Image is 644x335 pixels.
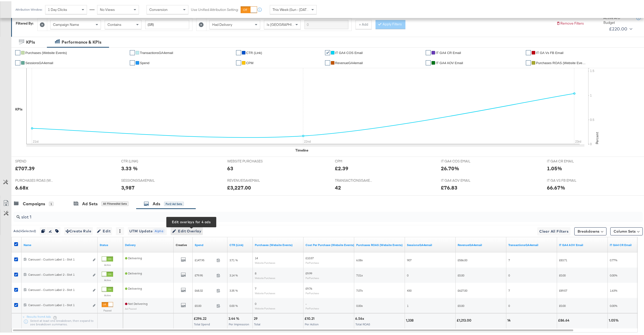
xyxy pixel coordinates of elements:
[508,242,555,246] a: Transactions - The total number of transactions
[295,147,308,152] div: Timeline
[125,255,142,259] span: Delivering
[176,242,187,246] a: Shows the creative associated with your ad.
[229,242,251,246] a: The number of clicks received on a link in your ad divided by the number of impressions.
[407,242,454,246] a: Sessions - The total number of sessions
[228,315,241,320] div: 3.44 %
[607,24,633,32] button: £220.00
[229,321,249,325] span: Per Impression
[436,60,463,64] span: IT GA4 AOV Email
[441,163,459,171] div: 26.70%
[102,292,113,296] label: Active
[255,255,258,259] span: 14
[229,272,238,276] span: 3.14 %
[227,163,233,171] div: 63
[246,50,262,53] span: CTR (Link)
[406,317,415,322] div: 1,338
[306,260,319,263] sub: Per Purchase
[128,226,167,234] button: UTM UpdateAlpha
[15,106,23,110] div: KPIs
[267,21,306,26] span: Is [GEOGRAPHIC_DATA]
[356,272,363,276] span: 7.01x
[140,50,173,53] span: TransactionsGA4email
[458,303,464,306] span: £0.00
[537,226,570,234] button: Clear All Filters
[355,315,366,320] div: 6.56x
[254,315,259,320] div: 29
[273,6,311,11] span: This Week (Sun - [DATE])
[28,287,90,291] div: Carousel - Custom Label 2 - Slot 1
[194,321,210,325] span: Total Spend
[335,158,373,162] span: CPM
[121,177,159,182] span: SESSIONSGA4EMAIL
[335,163,348,171] div: £2.39
[100,242,121,246] a: Shows the current state of your Ad.
[255,270,256,274] span: 8
[335,177,373,182] span: TRANSACTIONSGA4EMAIL
[195,287,214,291] span: £68.32
[229,303,238,306] span: 0.00 %
[305,321,319,325] span: Per Action
[254,321,260,325] span: Total
[195,257,214,261] span: £147.95
[15,49,20,54] a: ✔
[172,227,201,233] span: Edit Overlay
[603,14,631,24] div: Active A/C Budget
[26,38,35,44] div: KPIs
[15,7,43,10] div: Attribution Window:
[102,277,113,281] label: Active
[195,242,225,246] a: The total amount spent to date.
[125,270,142,274] span: Delivering
[255,301,256,304] span: 0
[441,183,457,190] div: £76.83
[62,38,101,44] div: Performance & KPIs
[335,50,363,53] span: IT GA4 COS Email
[306,270,312,274] span: £9.99
[610,303,617,306] span: 0.00%
[508,303,510,306] span: 0
[356,242,403,246] a: The total value of the purchase actions divided by spend tracked by your Custom Audience pixel on...
[64,226,93,234] button: Create Rule
[171,226,203,234] button: Edit OverlayEdit overlays for 4 ads
[507,317,512,322] div: 14
[441,158,479,162] span: IT GA4 COS EMAIL
[458,272,464,276] span: £0.00
[227,177,265,182] span: REVENUEGA4EMAIL
[508,287,510,291] span: 7
[436,50,461,53] span: IT GA4 CR Email
[195,303,214,306] span: £0.00
[356,303,363,306] span: 0.00x
[305,19,348,28] input: Enter a search term
[15,163,35,171] div: £707.39
[526,49,531,54] a: ✔
[98,227,111,233] span: Edit
[15,183,28,190] div: 6.68x
[559,272,566,276] span: £0.00
[125,285,142,289] span: Delivering
[121,158,159,162] span: CTR (LINK)
[153,200,160,206] div: Ads
[130,59,135,64] a: ✔
[140,60,150,64] span: Spend
[356,287,363,291] span: 7.07x
[325,59,330,64] a: ✔
[547,163,562,171] div: 1.05%
[556,20,584,25] button: Remove Filters
[227,183,251,190] div: £3,227.00
[306,255,314,259] span: £10.57
[574,226,606,234] button: Breakdowns
[610,226,643,234] button: Column Sets
[236,59,241,64] a: ✔
[125,301,148,304] span: Not Delivering
[82,200,98,206] div: Ad Sets
[407,272,408,276] span: 0
[229,257,238,261] span: 3.71 %
[255,285,256,289] span: 7
[536,60,587,64] span: Purchases ROAS (Website Events)
[595,131,599,143] text: Percent
[24,242,96,246] a: Ad Name.
[355,19,372,28] button: + Add
[508,257,510,261] span: 7
[227,158,265,162] span: WEBSITE PURCHASES
[255,260,275,263] sub: Website Purchases
[23,200,45,206] div: Campaigns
